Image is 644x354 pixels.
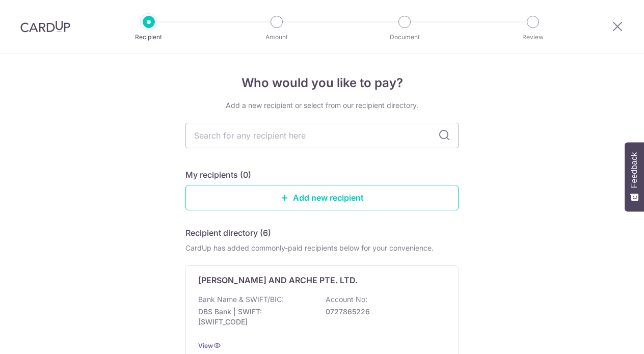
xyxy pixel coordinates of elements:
div: Add a new recipient or select from our recipient directory. [185,100,459,111]
p: Document [367,32,442,42]
div: CardUp has added commonly-paid recipients below for your convenience. [185,243,459,253]
p: 0727865226 [326,307,440,317]
p: DBS Bank | SWIFT: [SWIFT_CODE] [198,307,312,327]
a: View [198,342,213,349]
h5: My recipients (0) [185,169,251,181]
p: Bank Name & SWIFT/BIC: [198,294,284,305]
p: Review [495,32,571,42]
input: Search for any recipient here [185,123,459,148]
span: Feedback [630,152,639,188]
p: Recipient [111,32,186,42]
img: CardUp [20,20,70,33]
p: [PERSON_NAME] AND ARCHE PTE. LTD. [198,274,358,286]
p: Amount [239,32,314,42]
p: Account No: [326,294,367,305]
h5: Recipient directory (6) [185,227,271,239]
h4: Who would you like to pay? [185,74,459,92]
button: Feedback - Show survey [625,142,644,211]
a: Add new recipient [185,185,459,210]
